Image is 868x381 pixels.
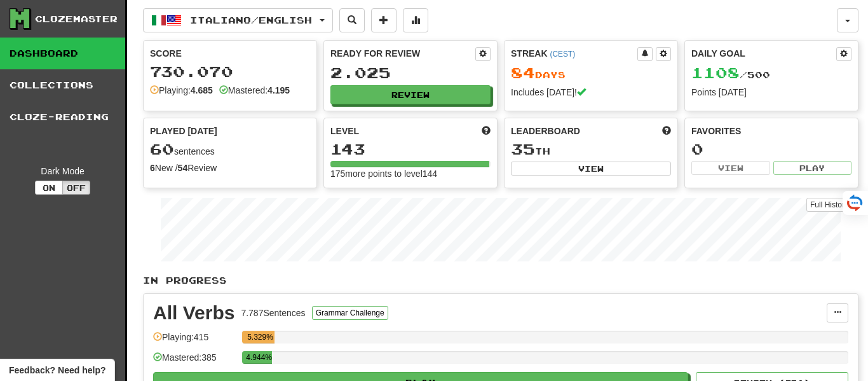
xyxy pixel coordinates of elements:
[35,13,118,25] div: Clozemaster
[662,125,671,137] span: This week in points, UTC
[511,125,580,137] span: Leaderboard
[153,351,236,372] div: Mastered: 385
[246,351,272,364] div: 4.944%
[330,47,475,60] div: Ready for Review
[191,85,213,95] strong: 4.685
[150,141,310,158] div: sentences
[62,181,90,195] button: Off
[371,8,397,32] button: Add sentence to collection
[806,198,858,212] a: Full History
[268,85,290,95] strong: 4.195
[691,47,836,61] div: Daily Goal
[150,47,310,60] div: Score
[403,8,428,32] button: More stats
[511,86,671,99] div: Includes [DATE]!
[550,50,575,59] a: (CEST)
[511,65,671,81] div: Day s
[241,307,305,319] div: 7.787 Sentences
[511,47,637,60] div: Streak
[143,8,333,32] button: Italiano/English
[150,162,310,174] div: New / Review
[330,167,491,180] div: 175 more points to level 144
[482,125,491,137] span: Score more points to level up
[511,64,535,81] span: 84
[150,125,217,137] span: Played [DATE]
[150,84,213,97] div: Playing:
[511,140,535,158] span: 35
[143,274,858,287] p: In Progress
[330,125,359,137] span: Level
[219,84,290,97] div: Mastered:
[312,306,388,320] button: Grammar Challenge
[150,163,155,173] strong: 6
[246,331,275,343] div: 5.329%
[153,331,236,352] div: Playing: 415
[691,141,851,157] div: 0
[10,165,116,177] div: Dark Mode
[150,140,174,158] span: 60
[150,64,310,80] div: 730.070
[9,364,105,377] span: Open feedback widget
[330,141,491,157] div: 143
[511,141,671,158] div: th
[339,8,365,32] button: Search sentences
[178,163,188,173] strong: 54
[330,65,491,81] div: 2.025
[691,86,851,99] div: Points [DATE]
[773,161,852,175] button: Play
[691,64,740,81] span: 1108
[691,125,851,137] div: Favorites
[35,181,63,195] button: On
[511,162,671,176] button: View
[153,303,234,322] div: All Verbs
[691,161,770,175] button: View
[691,69,770,80] span: / 500
[190,15,312,25] span: Italiano / English
[330,85,491,104] button: Review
